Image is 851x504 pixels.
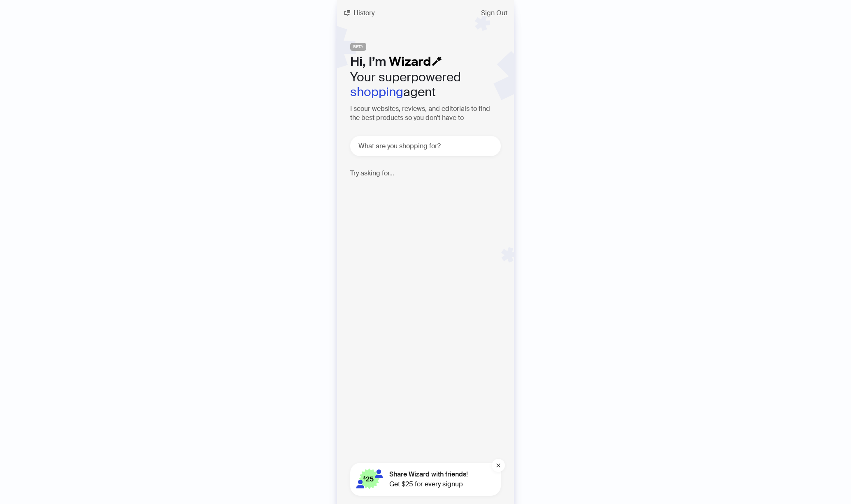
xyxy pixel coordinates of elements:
span: Sign Out [481,10,507,16]
h2: Your superpowered agent [350,70,501,99]
div: Women’s sneakers that are good for long walks 🚶‍♀️ [358,184,502,208]
span: BETA [350,43,366,51]
span: Share Wizard with friends! [389,469,468,479]
span: Get $25 for every signup [389,479,468,489]
button: Sign Out [474,7,514,20]
span: close [496,463,501,468]
h3: I scour websites, reviews, and editorials to find the best products so you don't have to [350,104,501,123]
button: History [337,7,381,20]
em: shopping [350,84,403,100]
span: Hi, I’m [350,53,386,69]
p: Women’s sneakers that are good for long walks 🚶‍♀️ [358,184,502,208]
span: History [353,10,374,16]
h4: Try asking for... [350,169,501,177]
button: Share Wizard with friends!Get $25 for every signup [350,463,501,496]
